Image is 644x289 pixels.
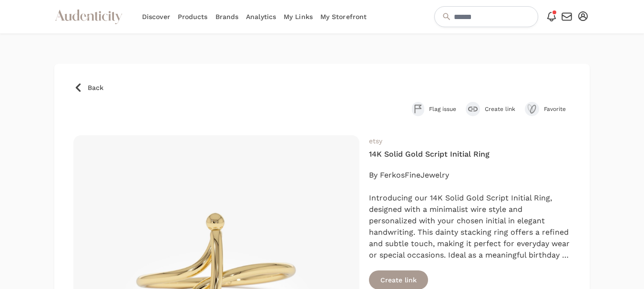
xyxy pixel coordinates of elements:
a: etsy [369,137,382,145]
button: Flag issue [412,102,456,116]
span: Flag issue [429,105,456,113]
h4: 14K Solid Gold Script Initial Ring [369,149,571,160]
span: Create link [485,105,515,113]
div: By FerkosFineJewelry Introducing our 14K Solid Gold Script Initial Ring, designed with a minimali... [369,169,571,261]
button: Create link [466,102,515,116]
span: Favorite [544,105,571,113]
span: Back [88,83,103,92]
button: Favorite [525,102,571,116]
a: Back [73,83,571,92]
